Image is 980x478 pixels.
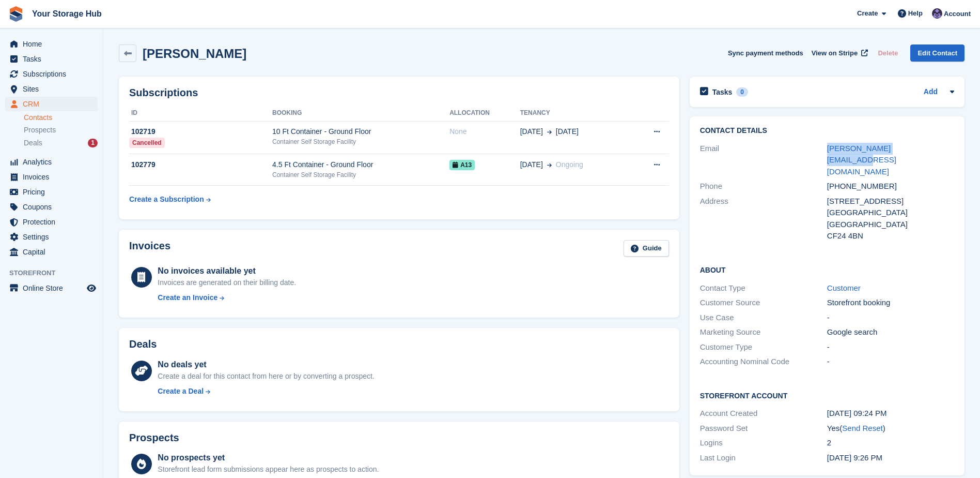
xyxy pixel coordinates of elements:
div: 102719 [129,126,272,137]
div: 10 Ft Container - Ground Floor [272,126,449,137]
a: menu [5,170,98,184]
span: Protection [23,215,85,229]
div: Marketing Source [700,326,827,338]
h2: Contact Details [700,127,954,135]
div: 1 [88,139,98,147]
div: Google search [827,326,954,338]
h2: Invoices [129,240,170,257]
div: Cancelled [129,138,165,148]
a: [PERSON_NAME][EMAIL_ADDRESS][DOMAIN_NAME] [827,144,896,176]
a: menu [5,82,98,96]
a: Customer [827,283,861,292]
span: Coupons [23,200,85,214]
h2: Prospects [129,432,179,444]
div: No invoices available yet [158,265,296,277]
div: - [827,312,954,324]
span: Prospects [24,125,56,135]
div: Storefront booking [827,297,954,309]
span: Invoices [23,170,85,184]
div: Create a Deal [158,386,204,397]
th: Tenancy [520,105,631,122]
div: Customer Type [700,341,827,353]
div: Contact Type [700,282,827,294]
button: Delete [874,44,902,62]
th: Allocation [449,105,520,122]
div: Phone [700,181,827,192]
div: Yes [827,423,954,435]
span: A13 [449,160,475,170]
div: Container Self Storage Facility [272,170,449,180]
div: Container Self Storage Facility [272,137,449,146]
a: menu [5,37,98,51]
div: Logins [700,437,827,449]
a: menu [5,281,98,295]
span: [DATE] [520,159,543,170]
div: Accounting Nominal Code [700,356,827,368]
div: Storefront lead form submissions appear here as prospects to action. [158,464,379,475]
span: Capital [23,245,85,259]
button: Sync payment methods [728,44,803,62]
a: Create a Deal [158,386,374,397]
span: Tasks [23,52,85,66]
th: Booking [272,105,449,122]
a: Create an Invoice [158,292,296,303]
span: [DATE] [556,126,579,137]
a: Preview store [85,282,98,294]
h2: About [700,264,954,275]
span: Analytics [23,155,85,169]
div: Account Created [700,408,827,420]
a: menu [5,185,98,199]
h2: Storefront Account [700,390,954,400]
div: Last Login [700,452,827,464]
a: Guide [624,240,669,257]
a: Deals 1 [24,138,98,148]
span: Deals [24,138,42,148]
th: ID [129,105,272,122]
a: menu [5,245,98,259]
div: Create a Subscription [129,194,204,205]
div: Use Case [700,312,827,324]
div: [GEOGRAPHIC_DATA] [827,207,954,219]
span: Settings [23,230,85,244]
time: 2025-08-20 20:26:57 UTC [827,453,882,462]
div: Password Set [700,423,827,435]
span: CRM [23,97,85,111]
a: Prospects [24,125,98,136]
a: Your Storage Hub [28,5,106,22]
div: Create a deal for this contact from here or by converting a prospect. [158,371,374,382]
div: CF24 4BN [827,230,954,242]
img: stora-icon-8386f47178a22dfd0bd8f6a31ec36ba5ce8667c1dd55bd0f319d3a0aa187defe.svg [8,6,24,22]
h2: [PERSON_NAME] [143,47,246,61]
a: menu [5,230,98,244]
div: Email [700,143,827,178]
span: Account [944,9,971,19]
img: Liam Beddard [932,8,942,19]
span: Online Store [23,281,85,295]
span: ( ) [839,424,885,432]
a: Send Reset [842,424,882,432]
span: Create [857,8,878,19]
a: View on Stripe [807,44,870,62]
div: [DATE] 09:24 PM [827,408,954,420]
a: menu [5,155,98,169]
span: Pricing [23,185,85,199]
div: No deals yet [158,358,374,371]
span: [DATE] [520,126,543,137]
h2: Deals [129,338,157,350]
span: Ongoing [556,160,583,169]
span: Help [908,8,923,19]
div: No prospects yet [158,452,379,464]
span: View on Stripe [812,48,858,58]
a: menu [5,215,98,229]
a: Create a Subscription [129,190,211,209]
span: Sites [23,82,85,96]
a: Contacts [24,113,98,123]
div: 102779 [129,159,272,170]
div: Invoices are generated on their billing date. [158,277,296,288]
div: Create an Invoice [158,292,217,303]
div: [GEOGRAPHIC_DATA] [827,219,954,231]
div: 0 [736,87,748,97]
span: Home [23,37,85,51]
a: menu [5,52,98,66]
a: menu [5,200,98,214]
